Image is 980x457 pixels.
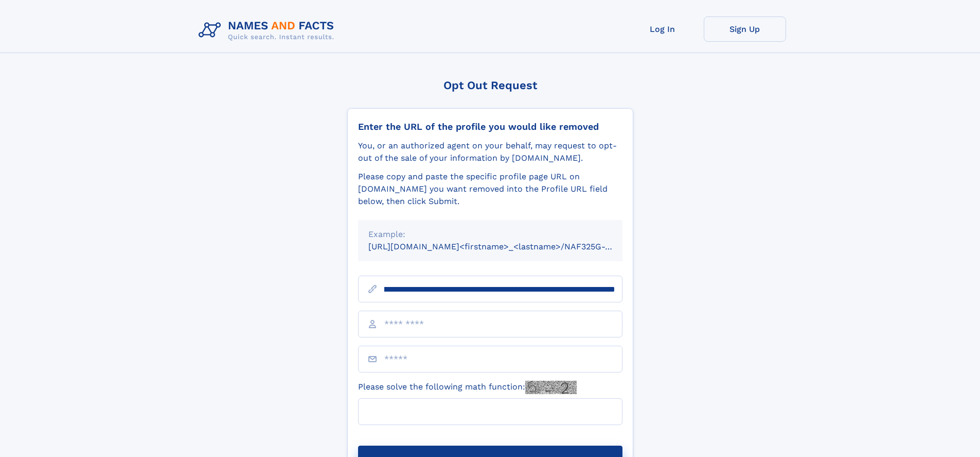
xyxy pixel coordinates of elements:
[358,121,622,132] div: Enter the URL of the profile you would like removed
[358,140,622,164] div: You, or an authorized agent on your behalf, may request to opt-out of the sale of your informatio...
[358,171,622,208] div: Please copy and paste the specific profile page URL on [DOMAIN_NAME] you want removed into the Pr...
[368,228,612,241] div: Example:
[621,16,704,42] a: Log In
[194,16,343,44] img: Logo Names and Facts
[347,79,633,92] div: Opt Out Request
[358,381,577,394] label: Please solve the following math function:
[704,16,786,42] a: Sign Up
[368,242,642,251] small: [URL][DOMAIN_NAME]<firstname>_<lastname>/NAF325G-xxxxxxxx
